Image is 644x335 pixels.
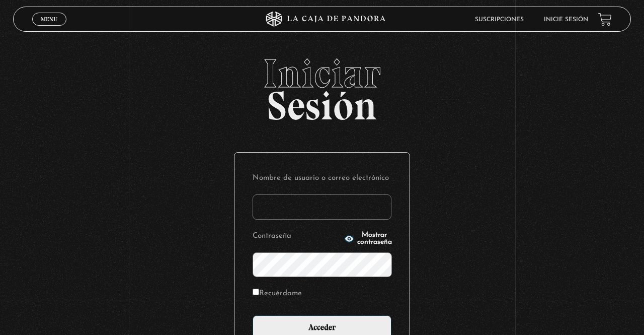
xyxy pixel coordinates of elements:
[13,53,631,94] span: Iniciar
[253,171,391,186] label: Nombre de usuario o correo electrónico
[38,25,61,32] span: Cerrar
[253,286,302,302] label: Recuérdame
[475,17,524,23] a: Suscripciones
[357,232,392,246] span: Mostrar contraseña
[13,53,631,118] h2: Sesión
[41,16,57,22] span: Menu
[598,13,612,26] a: View your shopping cart
[344,232,392,246] button: Mostrar contraseña
[544,17,588,23] a: Inicie sesión
[253,289,259,295] input: Recuérdame
[253,229,341,244] label: Contraseña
